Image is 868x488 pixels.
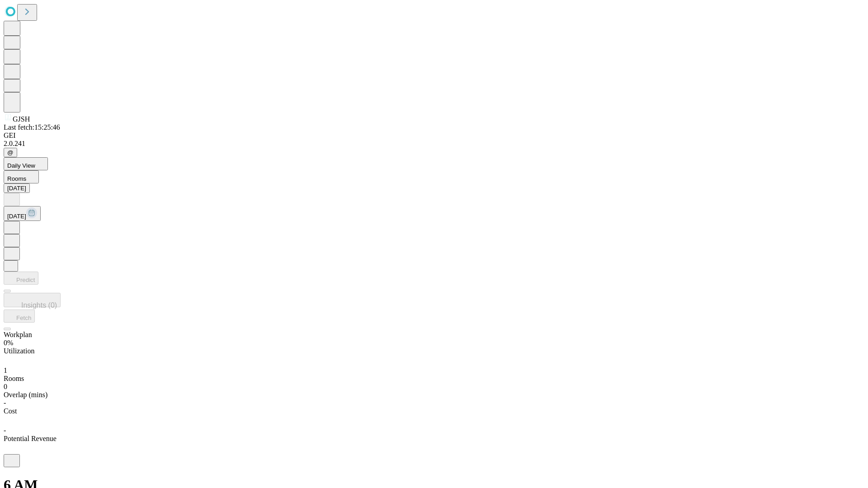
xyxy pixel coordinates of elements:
button: Fetch [4,310,35,323]
span: GJSH [13,115,30,123]
span: Insights (0) [21,301,57,309]
span: Last fetch: 15:25:46 [4,123,60,131]
div: GEI [4,131,864,140]
span: [DATE] [7,213,26,220]
span: Overlap (mins) [4,391,47,399]
span: @ [7,149,14,156]
span: Utilization [4,347,34,355]
button: Daily View [4,157,48,170]
span: 0% [4,339,13,347]
button: Rooms [4,170,39,183]
span: Workplan [4,331,32,338]
span: Cost [4,407,17,415]
span: Rooms [4,375,24,382]
button: Insights (0) [4,293,61,307]
button: Predict [4,272,38,285]
span: - [4,399,6,407]
span: Potential Revenue [4,435,57,442]
span: Rooms [7,175,26,182]
button: @ [4,148,17,157]
span: 1 [4,366,7,374]
span: 0 [4,383,7,390]
button: [DATE] [4,206,41,221]
span: - [4,427,6,434]
div: 2.0.241 [4,140,864,148]
button: [DATE] [4,183,30,193]
span: Daily View [7,162,35,169]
